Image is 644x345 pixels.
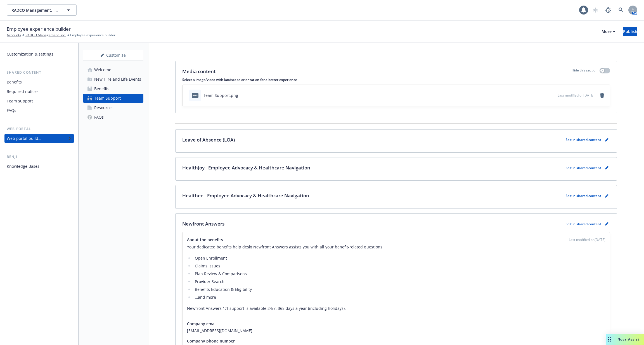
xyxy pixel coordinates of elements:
[4,126,74,132] div: Web portal
[187,305,605,312] p: Newfront Answers 1:1 support is available 24/7, 365 days a year (including holidays).
[4,50,74,59] a: Customization & settings
[11,7,60,13] span: RADCO Management, Inc.
[617,337,640,342] span: Nova Assist
[7,4,77,16] button: RADCO Management, Inc.
[4,70,74,75] div: Shared content
[572,68,597,75] p: Hide this section
[94,113,104,122] div: FAQs
[603,193,610,199] a: pencil
[7,162,39,171] div: Knowledge Bases
[615,4,627,16] a: Search
[558,93,594,98] span: Last modified on [DATE]
[187,321,217,327] span: Company email
[7,78,22,87] div: Benefits
[187,338,235,344] span: Company phone number
[603,164,610,171] a: pencil
[7,106,16,115] div: FAQs
[94,65,111,74] div: Welcome
[94,75,141,84] div: New Hire and Life Events
[606,334,613,345] div: Drag to move
[7,33,21,38] a: Accounts
[565,222,601,226] p: Edit in shared content
[603,4,614,16] a: Report a Bug
[83,50,143,61] button: Customize
[25,33,66,38] a: RADCO Management, Inc.
[193,263,605,269] li: Claims Issues
[595,27,622,36] button: More
[83,113,143,122] a: FAQs
[187,328,605,334] span: [EMAIL_ADDRESS][DOMAIN_NAME]
[4,87,74,96] a: Required notices
[193,286,605,293] li: Benefits Education & Eligibility
[7,25,71,33] span: Employee experience builder
[182,77,610,82] p: Select a image/video with landscape orientation for a better experience
[7,87,39,96] div: Required notices
[182,220,224,227] p: Newfront Answers
[7,50,53,59] div: Customization & settings
[4,134,74,143] a: Web portal builder
[94,84,109,93] div: Benefits
[599,92,605,99] a: remove
[623,27,637,36] div: Publish
[94,103,113,112] div: Resources
[606,334,644,345] button: Nova Assist
[182,164,310,171] p: HealthJoy - Employee Advocacy & Healthcare Navigation
[7,97,33,106] div: Team support
[193,270,605,277] li: Plan Review & Comparisons
[83,103,143,112] a: Resources
[623,27,637,36] button: Publish
[602,27,615,36] div: More
[182,136,235,143] p: Leave of Absence (LOA)
[550,92,555,98] button: preview file
[565,166,601,170] p: Edit in shared content
[541,92,546,98] button: download file
[187,237,223,243] span: About the benefits
[83,65,143,74] a: Welcome
[603,136,610,143] a: pencil
[203,92,238,98] div: Team Support.png
[4,154,74,160] div: Benji
[7,134,41,143] div: Web portal builder
[83,84,143,93] a: Benefits
[83,94,143,103] a: Team Support
[4,78,74,87] a: Benefits
[565,137,601,142] p: Edit in shared content
[70,33,115,38] span: Employee experience builder
[83,75,143,84] a: New Hire and Life Events
[193,255,605,262] li: Open Enrollment
[569,237,605,242] span: Last modified on [DATE]
[94,94,121,103] div: Team Support
[4,162,74,171] a: Knowledge Bases
[4,97,74,106] a: Team support
[182,192,309,199] p: Healthee - Employee Advocacy & Healthcare Navigation
[193,294,605,301] li: …and more
[192,93,198,97] span: png
[182,68,216,75] p: Media content
[565,193,601,198] p: Edit in shared content
[193,278,605,285] li: Provider Search
[603,221,610,227] a: pencil
[4,106,74,115] a: FAQs
[187,244,605,250] p: Your dedicated benefits help desk! Newfront Answers assists you with all your benefit-related que...
[590,4,601,16] a: Start snowing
